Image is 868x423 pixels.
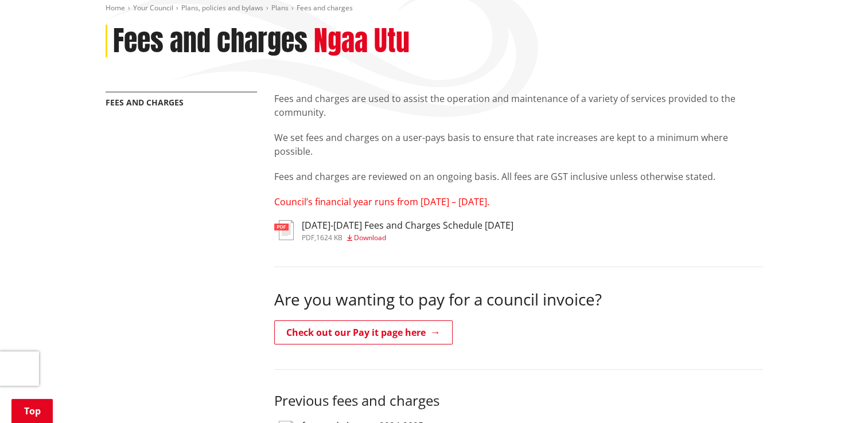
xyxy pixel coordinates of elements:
[314,25,410,58] h2: Ngaa Utu
[133,3,173,13] a: Your Council
[106,3,125,13] a: Home
[113,25,308,58] h1: Fees and charges
[274,131,763,158] p: We set fees and charges on a user-pays basis to ensure that rate increases are kept to a minimum ...
[274,170,763,183] p: Fees and charges are reviewed on an ongoing basis. All fees are GST inclusive unless otherwise st...
[274,220,294,240] img: document-pdf.svg
[302,234,513,241] div: ,
[302,233,314,242] span: pdf
[11,399,53,423] a: Top
[274,393,763,409] h3: Previous fees and charges
[316,233,342,242] span: 1624 KB
[106,3,763,13] nav: breadcrumb
[297,3,353,13] span: Fees and charges
[271,3,289,13] a: Plans
[815,375,857,416] iframe: Messenger Launcher
[274,220,513,241] a: [DATE]-[DATE] Fees and Charges Schedule [DATE] pdf,1624 KB Download
[302,220,513,231] h3: [DATE]-[DATE] Fees and Charges Schedule [DATE]
[274,320,453,344] a: Check out our Pay it page here
[274,92,763,119] p: Fees and charges are used to assist the operation and maintenance of a variety of services provid...
[354,233,386,242] span: Download
[106,97,184,108] a: Fees and charges
[274,195,489,208] span: Council’s financial year runs from [DATE] – [DATE].
[181,3,263,13] a: Plans, policies and bylaws
[274,288,602,310] span: Are you wanting to pay for a council invoice?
